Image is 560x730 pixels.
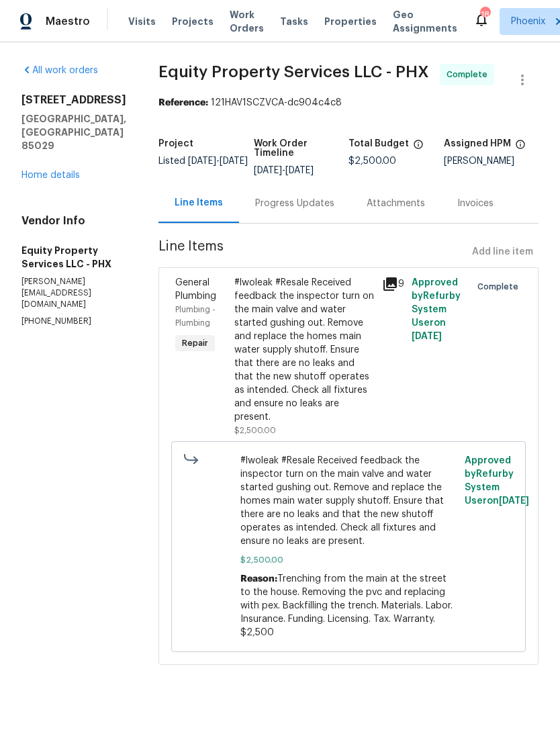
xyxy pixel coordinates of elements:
[240,574,453,637] span: Trenching from the main at the street to the house. Removing the pvc and replacing with pex. Back...
[254,166,314,175] span: -
[21,244,126,271] h5: Equity Property Services LLC - PHX
[515,139,526,156] span: The hpm assigned to this work order.
[240,574,277,584] span: Reason:
[254,166,282,175] span: [DATE]
[447,68,493,81] span: Complete
[21,171,80,180] a: Home details
[465,456,529,506] span: Approved by Refurby System User on
[158,64,429,80] span: Equity Property Services LLC - PHX
[177,336,214,350] span: Repair
[21,316,126,327] p: [PHONE_NUMBER]
[234,276,374,424] div: #lwoleak #Resale Received feedback the inspector turn on the main valve and water started gushing...
[280,17,308,26] span: Tasks
[46,15,90,28] span: Maestro
[172,15,214,28] span: Projects
[21,276,126,310] p: [PERSON_NAME][EMAIL_ADDRESS][DOMAIN_NAME]
[230,8,264,35] span: Work Orders
[175,196,223,210] div: Line Items
[175,278,216,301] span: General Plumbing
[158,98,208,107] b: Reference:
[240,454,457,548] span: #lwoleak #Resale Received feedback the inspector turn on the main valve and water started gushing...
[348,139,409,148] h5: Total Budget
[444,156,539,166] div: [PERSON_NAME]
[21,112,126,152] h5: [GEOGRAPHIC_DATA], [GEOGRAPHIC_DATA] 85029
[477,280,524,293] span: Complete
[234,426,276,435] span: $2,500.00
[412,332,442,341] span: [DATE]
[324,15,377,28] span: Properties
[480,8,489,21] div: 18
[444,139,511,148] h5: Assigned HPM
[188,156,216,166] span: [DATE]
[511,15,545,28] span: Phoenix
[393,8,457,35] span: Geo Assignments
[367,197,425,210] div: Attachments
[158,96,539,109] div: 121HAV1SCZVCA-dc904c4c8
[348,156,396,166] span: $2,500.00
[412,278,461,341] span: Approved by Refurby System User on
[220,156,248,166] span: [DATE]
[254,139,349,158] h5: Work Order Timeline
[21,214,126,228] h4: Vendor Info
[457,197,494,210] div: Invoices
[188,156,248,166] span: -
[158,240,467,265] span: Line Items
[285,166,314,175] span: [DATE]
[21,93,126,107] h2: [STREET_ADDRESS]
[499,496,529,506] span: [DATE]
[21,66,98,75] a: All work orders
[158,139,193,148] h5: Project
[382,276,404,292] div: 9
[240,553,457,567] span: $2,500.00
[158,156,248,166] span: Listed
[128,15,156,28] span: Visits
[413,139,424,156] span: The total cost of line items that have been proposed by Opendoor. This sum includes line items th...
[255,197,334,210] div: Progress Updates
[175,306,216,327] span: Plumbing - Plumbing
